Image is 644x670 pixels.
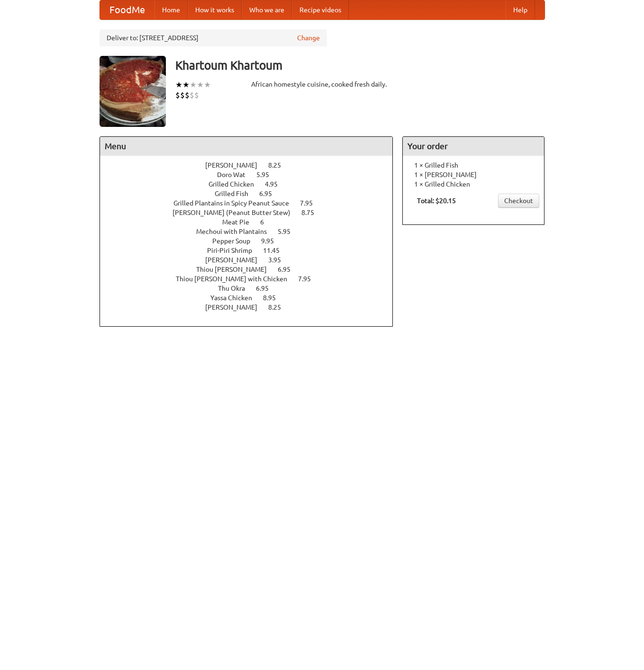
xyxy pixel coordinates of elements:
[207,247,262,254] span: Piri-Piri Shrimp
[197,80,204,90] li: ★
[190,80,197,90] li: ★
[205,161,267,169] span: [PERSON_NAME]
[210,294,293,302] a: Yassa Chicken 8.95
[278,266,300,273] span: 6.95
[268,256,290,264] span: 3.95
[182,80,190,90] li: ★
[265,180,287,188] span: 4.95
[173,199,299,207] span: Grilled Plantains in Spicy Peanut Sauce
[173,199,330,207] a: Grilled Plantains in Spicy Peanut Sauce 7.95
[175,90,180,100] li: $
[100,0,154,19] a: FoodMe
[297,33,320,43] a: Change
[218,285,286,292] a: Thu Okra 6.95
[222,218,281,226] a: Meat Pie 6
[506,0,535,19] a: Help
[196,228,276,235] span: Mechoui with Plantains
[207,247,297,254] a: Piri-Piri Shrimp 11.45
[154,0,188,19] a: Home
[172,209,332,216] a: [PERSON_NAME] (Peanut Butter Stew) 8.75
[408,179,539,189] li: 1 × Grilled Chicken
[100,137,393,156] h4: Menu
[217,171,287,179] a: Doro Wat 5.95
[172,209,300,216] span: [PERSON_NAME] (Peanut Butter Stew)
[185,90,190,100] li: $
[175,80,182,90] li: ★
[263,247,289,254] span: 11.45
[212,237,291,245] a: Pepper Soup 9.95
[205,161,299,169] a: [PERSON_NAME] 8.25
[278,228,300,235] span: 5.95
[205,256,267,264] span: [PERSON_NAME]
[196,266,308,273] a: Thiou [PERSON_NAME] 6.95
[498,194,539,208] a: Checkout
[205,304,267,311] span: [PERSON_NAME]
[204,80,211,90] li: ★
[209,180,263,188] span: Grilled Chicken
[176,275,297,283] span: Thiou [PERSON_NAME] with Chicken
[218,285,254,292] span: Thu Okra
[268,304,290,311] span: 8.25
[251,80,393,89] div: African homestyle cuisine, cooked fresh daily.
[403,137,544,156] h4: Your order
[408,170,539,179] li: 1 × [PERSON_NAME]
[196,266,276,273] span: Thiou [PERSON_NAME]
[408,161,539,170] li: 1 × Grilled Fish
[188,0,242,19] a: How it works
[100,56,166,127] img: angular.jpg
[268,161,290,169] span: 8.25
[263,294,285,302] span: 8.95
[180,90,185,100] li: $
[209,180,295,188] a: Grilled Chicken 4.95
[256,171,279,179] span: 5.95
[417,197,456,205] b: Total: $20.15
[194,90,199,100] li: $
[196,228,308,235] a: Mechoui with Plantains 5.95
[217,171,255,179] span: Doro Wat
[190,90,194,100] li: $
[212,237,260,245] span: Pepper Soup
[298,275,320,283] span: 7.95
[242,0,292,19] a: Who we are
[260,218,273,226] span: 6
[300,199,322,207] span: 7.95
[259,190,281,197] span: 6.95
[301,209,324,216] span: 8.75
[100,29,327,46] div: Deliver to: [STREET_ADDRESS]
[261,237,283,245] span: 9.95
[215,190,290,197] a: Grilled Fish 6.95
[210,294,262,302] span: Yassa Chicken
[176,275,328,283] a: Thiou [PERSON_NAME] with Chicken 7.95
[205,256,299,264] a: [PERSON_NAME] 3.95
[205,304,299,311] a: [PERSON_NAME] 8.25
[292,0,349,19] a: Recipe videos
[215,190,258,197] span: Grilled Fish
[256,285,278,292] span: 6.95
[175,56,545,75] h3: Khartoum Khartoum
[222,218,259,226] span: Meat Pie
